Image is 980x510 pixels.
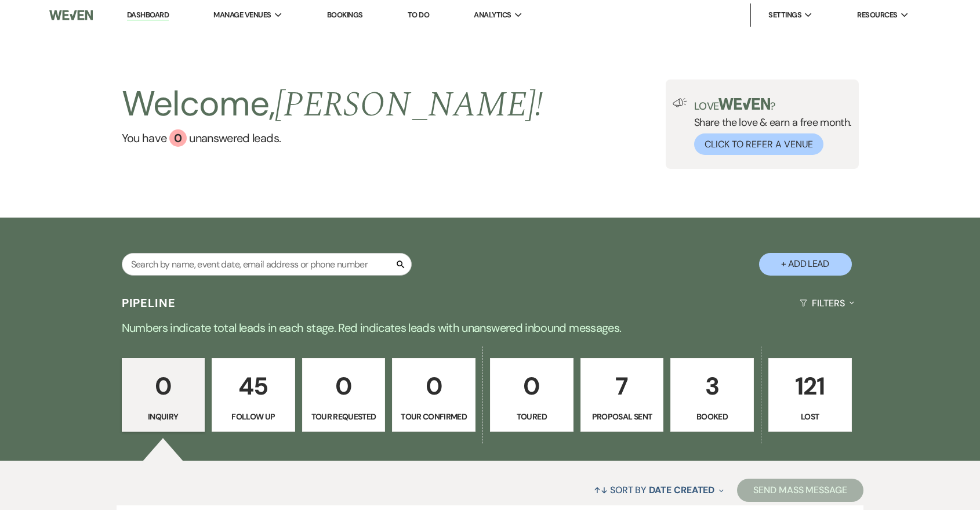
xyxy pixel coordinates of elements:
[776,367,844,406] p: 121
[49,3,93,27] img: Weven Logo
[776,410,844,423] p: Lost
[129,367,198,406] p: 0
[649,484,714,496] span: Date Created
[122,358,205,432] a: 0Inquiry
[400,367,468,406] p: 0
[795,288,858,319] button: Filters
[718,98,770,110] img: weven-logo-green.svg
[127,10,169,21] a: Dashboard
[594,484,608,496] span: ↑↓
[302,358,386,432] a: 0Tour Requested
[498,410,566,423] p: Toured
[122,79,543,129] h2: Welcome,
[219,410,288,423] p: Follow Up
[310,410,378,423] p: Tour Requested
[678,410,746,423] p: Booked
[737,479,863,502] button: Send Mass Message
[588,367,656,406] p: 7
[474,9,511,21] span: Analytics
[673,98,687,107] img: loud-speaker-illustration.svg
[213,9,271,21] span: Manage Venues
[400,410,468,423] p: Tour Confirmed
[408,10,429,20] a: To Do
[670,358,754,432] a: 3Booked
[580,358,664,432] a: 7Proposal Sent
[589,475,728,505] button: Sort By Date Created
[857,9,897,21] span: Resources
[212,358,295,432] a: 45Follow Up
[122,253,412,276] input: Search by name, event date, email address or phone number
[129,410,198,423] p: Inquiry
[588,410,656,423] p: Proposal Sent
[310,367,378,406] p: 0
[498,367,566,406] p: 0
[687,98,852,155] div: Share the love & earn a free month.
[768,358,852,432] a: 121Lost
[219,367,288,406] p: 45
[759,253,852,276] button: + Add Lead
[694,133,823,155] button: Click to Refer a Venue
[678,367,746,406] p: 3
[72,319,908,337] p: Numbers indicate total leads in each stage. Red indicates leads with unanswered inbound messages.
[122,129,543,147] a: You have 0 unanswered leads.
[490,358,574,432] a: 0Toured
[169,129,187,147] div: 0
[694,98,852,111] p: Love ?
[327,10,363,20] a: Bookings
[768,9,801,21] span: Settings
[122,295,176,311] h3: Pipeline
[275,78,543,132] span: [PERSON_NAME] !
[392,358,476,432] a: 0Tour Confirmed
